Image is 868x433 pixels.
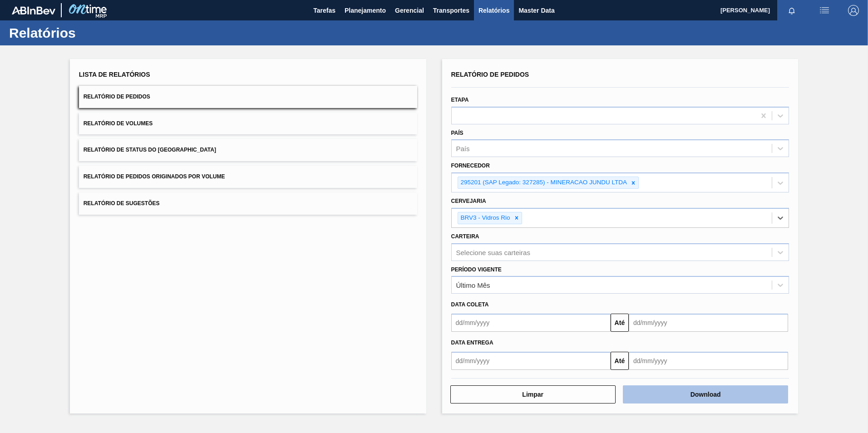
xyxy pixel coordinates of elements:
button: Relatório de Pedidos [79,86,417,108]
img: Logout [848,5,859,16]
button: Até [611,352,629,370]
button: Notificações [777,4,806,17]
span: Relatórios [478,5,509,16]
input: dd/mm/yyyy [451,352,611,370]
input: dd/mm/yyyy [629,314,788,332]
span: Data coleta [451,301,489,308]
div: Selecione suas carteiras [456,248,530,256]
label: Fornecedor [451,162,490,169]
span: Gerencial [395,5,424,16]
span: Relatório de Status do [GEOGRAPHIC_DATA] [84,147,216,153]
span: Relatório de Sugestões [84,200,160,207]
button: Até [611,314,629,332]
label: Carteira [451,233,479,240]
label: Etapa [451,97,469,103]
span: Relatório de Pedidos [451,71,529,78]
span: Lista de Relatórios [79,71,150,78]
img: TNhmsLtSVTkK8tSr43FrP2fwEKptu5GPRR3wAAAABJRU5ErkJggg== [12,6,55,15]
button: Limpar [450,385,616,403]
span: Master Data [518,5,554,16]
div: Último Mês [456,281,490,289]
span: Transportes [433,5,469,16]
label: Período Vigente [451,266,502,273]
label: País [451,130,464,136]
div: BRV3 - Vidros Rio [458,212,512,224]
span: Data entrega [451,340,493,346]
button: Relatório de Pedidos Originados por Volume [79,166,417,188]
input: dd/mm/yyyy [451,314,611,332]
img: userActions [819,5,830,16]
span: Tarefas [313,5,335,16]
div: País [456,145,470,153]
span: Relatório de Volumes [84,120,153,127]
h1: Relatórios [9,28,170,38]
button: Relatório de Volumes [79,113,417,135]
button: Relatório de Sugestões [79,192,417,215]
button: Download [623,385,788,403]
button: Relatório de Status do [GEOGRAPHIC_DATA] [79,139,417,161]
span: Relatório de Pedidos [84,93,150,100]
span: Planejamento [345,5,386,16]
input: dd/mm/yyyy [629,352,788,370]
label: Cervejaria [451,198,486,204]
div: 295201 (SAP Legado: 327285) - MINERACAO JUNDU LTDA [458,177,628,188]
span: Relatório de Pedidos Originados por Volume [84,173,225,180]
